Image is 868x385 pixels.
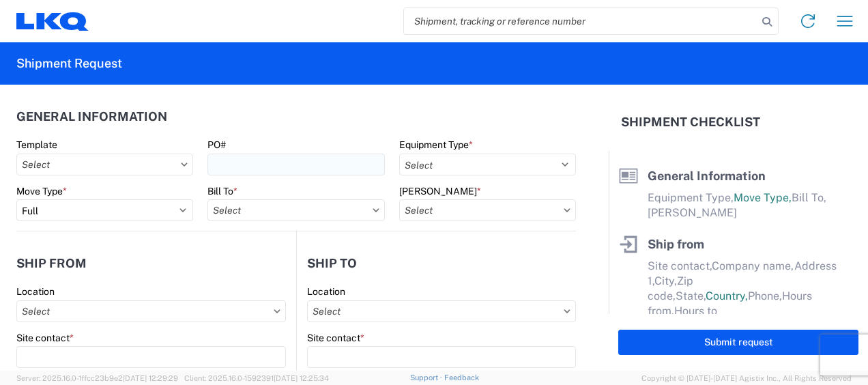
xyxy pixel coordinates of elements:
[16,257,87,270] h2: Ship from
[16,185,67,197] label: Move Type
[648,206,737,219] span: [PERSON_NAME]
[618,330,858,355] button: Submit request
[399,139,473,151] label: Equipment Type
[184,374,329,382] span: Client: 2025.16.0-1592391
[399,199,576,221] input: Select
[307,332,364,344] label: Site contact
[706,289,748,302] span: Country,
[712,259,794,272] span: Company name,
[16,110,167,124] h2: General Information
[207,139,226,151] label: PO#
[676,289,706,302] span: State,
[674,304,717,317] span: Hours to
[307,300,576,322] input: Select
[641,372,852,384] span: Copyright © [DATE]-[DATE] Agistix Inc., All Rights Reserved
[16,285,55,298] label: Location
[274,374,329,382] span: [DATE] 12:25:34
[648,169,766,183] span: General Information
[123,374,178,382] span: [DATE] 12:29:29
[307,285,345,298] label: Location
[399,185,481,197] label: [PERSON_NAME]
[16,374,178,382] span: Server: 2025.16.0-1ffcc23b9e2
[16,55,122,72] h2: Shipment Request
[404,8,757,34] input: Shipment, tracking or reference number
[444,373,479,382] a: Feedback
[792,191,826,204] span: Bill To,
[621,114,760,130] h2: Shipment Checklist
[307,257,357,270] h2: Ship to
[16,332,74,344] label: Site contact
[207,199,384,221] input: Select
[748,289,782,302] span: Phone,
[648,191,734,204] span: Equipment Type,
[734,191,792,204] span: Move Type,
[648,259,712,272] span: Site contact,
[16,300,286,322] input: Select
[16,139,57,151] label: Template
[207,185,237,197] label: Bill To
[654,274,677,287] span: City,
[410,373,444,382] a: Support
[16,154,193,175] input: Select
[648,237,704,251] span: Ship from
